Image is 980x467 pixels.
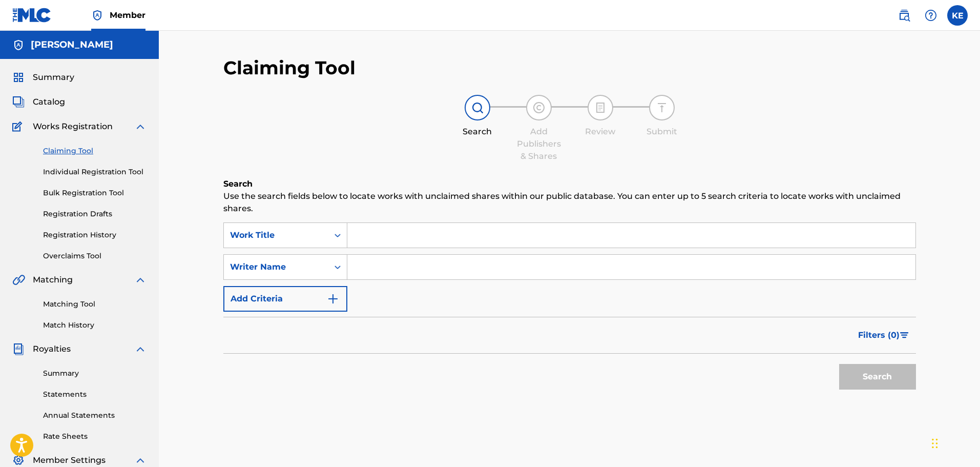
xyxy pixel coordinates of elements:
[33,343,71,355] span: Royalties
[43,320,147,331] a: Match History
[594,101,607,114] img: step indicator icon for Review
[33,274,73,286] span: Matching
[951,307,980,390] iframe: Resource Center
[33,120,113,133] span: Works Registration
[43,188,147,198] a: Bulk Registration Tool
[898,9,910,22] img: search
[33,454,106,466] span: Member Settings
[43,230,147,240] a: Registration History
[223,56,356,79] h2: Claiming Tool
[12,71,25,84] img: Summary
[43,410,147,421] a: Annual Statements
[636,126,687,138] div: Submit
[43,299,147,310] a: Matching Tool
[900,332,909,338] img: filter
[43,167,147,177] a: Individual Registration Tool
[513,126,565,163] div: Add Publishers & Shares
[533,101,545,114] img: step indicator icon for Add Publishers & Shares
[656,101,668,114] img: step indicator icon for Submit
[223,222,916,395] form: Search Form
[43,431,147,442] a: Rate Sheets
[925,9,937,22] img: help
[12,96,25,108] img: Catalog
[894,5,914,26] a: Public Search
[223,190,916,215] p: Use the search fields below to locate works with unclaimed shares within our public database. You...
[947,5,968,26] div: User Menu
[43,251,147,261] a: Overclaims Tool
[12,343,25,355] img: Royalties
[452,126,503,138] div: Search
[12,8,52,23] img: MLC Logo
[921,5,941,26] div: Help
[932,428,938,459] div: Drag
[12,39,25,51] img: Accounts
[230,229,322,241] div: Work Title
[230,261,322,273] div: Writer Name
[12,120,26,133] img: Works Registration
[12,274,25,286] img: Matching
[471,101,484,114] img: step indicator icon for Search
[110,9,145,21] span: Member
[33,71,74,84] span: Summary
[327,293,339,305] img: 9d2ae6d4665cec9f34b9.svg
[134,343,147,355] img: expand
[31,39,113,51] h5: Kameron Epps
[91,9,103,22] img: Top Rightsholder
[929,418,980,467] iframe: Chat Widget
[43,389,147,400] a: Statements
[223,178,916,190] h6: Search
[134,120,147,133] img: expand
[43,146,147,156] a: Claiming Tool
[43,368,147,379] a: Summary
[12,96,65,108] a: CatalogCatalog
[43,209,147,219] a: Registration Drafts
[575,126,626,138] div: Review
[134,274,147,286] img: expand
[858,329,900,341] span: Filters ( 0 )
[12,454,25,466] img: Member Settings
[134,454,147,466] img: expand
[223,286,347,312] button: Add Criteria
[33,96,65,108] span: Catalog
[852,322,916,348] button: Filters (0)
[12,71,74,84] a: SummarySummary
